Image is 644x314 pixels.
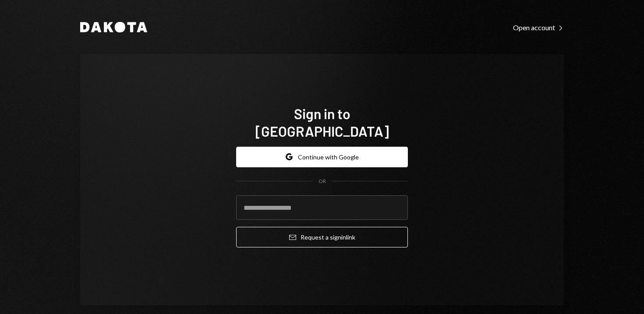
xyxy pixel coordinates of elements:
[236,147,408,167] button: Continue with Google
[236,105,408,140] h1: Sign in to [GEOGRAPHIC_DATA]
[513,23,564,32] div: Open account
[513,22,564,32] a: Open account
[236,227,408,247] button: Request a signinlink
[318,178,326,185] div: OR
